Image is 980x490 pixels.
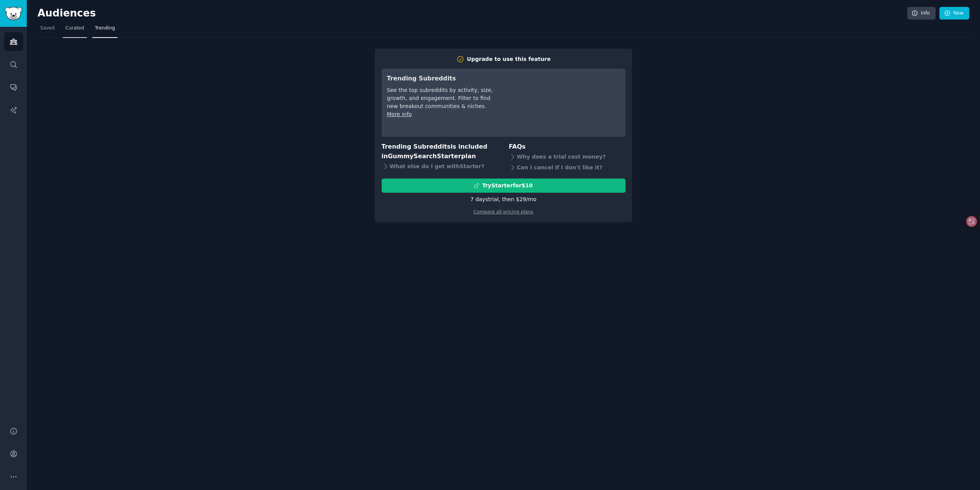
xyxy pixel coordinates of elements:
span: Saved [40,25,55,32]
span: Curated [65,25,84,32]
div: 7 days trial, then $ 29 /mo [470,195,537,203]
div: Try Starter for $10 [482,182,532,190]
div: What else do I get with Starter ? [382,161,498,172]
div: Upgrade to use this feature [467,55,551,63]
h3: Trending Subreddits is included in plan [382,142,498,161]
span: GummySearch Starter [388,152,461,160]
a: Curated [63,22,87,38]
a: More info [387,111,412,117]
img: GummySearch logo [5,7,22,20]
a: Saved [38,22,57,38]
h3: Trending Subreddits [387,74,495,84]
h2: Audiences [38,7,907,20]
h3: FAQs [509,142,626,152]
div: Can I cancel if I don't like it? [509,162,626,173]
a: New [939,7,969,20]
iframe: YouTube video player [505,74,620,131]
a: Info [907,7,936,20]
button: TryStarterfor$10 [382,179,626,193]
a: Compare all pricing plans [474,209,533,215]
span: Trending [95,25,115,32]
a: Trending [92,22,118,38]
div: See the top subreddits by activity, size, growth, and engagement. Filter to find new breakout com... [387,86,495,110]
div: Why does a trial cost money? [509,152,626,162]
